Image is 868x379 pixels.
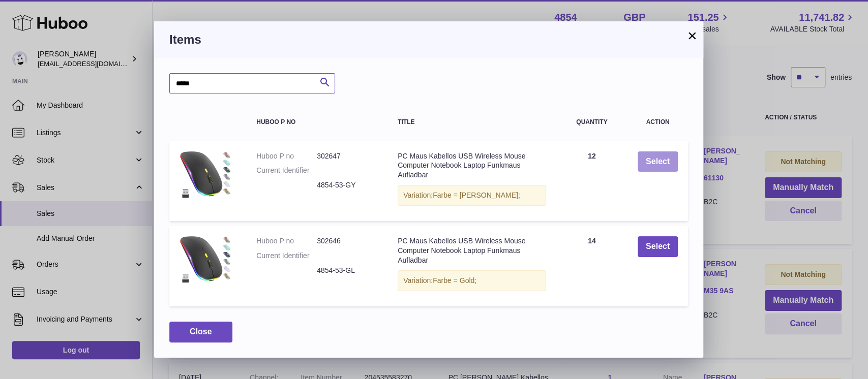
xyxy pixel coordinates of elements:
button: Select [638,151,678,172]
th: Huboo P no [246,109,387,136]
th: Action [627,109,688,136]
button: Close [169,322,232,342]
th: Quantity [556,109,627,136]
span: Farbe = Gold; [433,276,476,285]
div: Variation: [398,270,546,291]
dd: 302646 [317,236,377,246]
div: PC Maus Kabellos USB Wireless Mouse Computer Notebook Laptop Funkmaus Aufladbar [398,151,546,180]
dt: Huboo P no [256,151,317,161]
th: Title [387,109,556,136]
h3: Items [169,31,688,48]
button: × [686,29,698,42]
img: PC Maus Kabellos USB Wireless Mouse Computer Notebook Laptop Funkmaus Aufladbar [179,151,230,199]
div: Variation: [398,185,546,206]
dd: 302647 [317,151,377,161]
dd: 4854-53-GY [317,180,377,190]
div: PC Maus Kabellos USB Wireless Mouse Computer Notebook Laptop Funkmaus Aufladbar [398,236,546,265]
span: Close [190,327,212,336]
td: 12 [556,141,627,222]
button: Select [638,236,678,257]
dt: Current Identifier [256,251,317,261]
td: 14 [556,226,627,306]
span: Farbe = [PERSON_NAME]; [433,191,520,199]
img: PC Maus Kabellos USB Wireless Mouse Computer Notebook Laptop Funkmaus Aufladbar [179,236,230,283]
dt: Current Identifier [256,166,317,175]
dt: Huboo P no [256,236,317,246]
dd: 4854-53-GL [317,266,377,275]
